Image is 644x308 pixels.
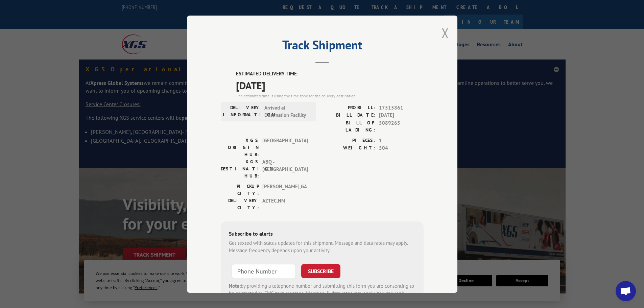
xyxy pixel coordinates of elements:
button: SUBSCRIBE [301,264,340,278]
div: The estimated time is using the time zone for the delivery destination. [236,93,424,99]
label: ESTIMATED DELIVERY TIME: [236,70,424,78]
span: 504 [379,144,424,152]
span: [PERSON_NAME] , GA [262,183,308,197]
div: by providing a telephone number and submitting this form you are consenting to be contacted by SM... [229,282,415,305]
span: Arrived at Destination Facility [264,104,310,119]
span: 5089265 [379,119,424,133]
label: DELIVERY INFORMATION: [223,104,261,119]
span: 17515861 [379,104,424,112]
label: BILL DATE: [322,112,376,119]
h2: Track Shipment [221,40,424,53]
a: Open chat [616,281,636,301]
strong: Note: [229,282,241,289]
div: Get texted with status updates for this shipment. Message and data rates may apply. Message frequ... [229,239,415,254]
span: [DATE] [379,112,424,119]
label: XGS ORIGIN HUB: [221,137,259,158]
label: BILL OF LADING: [322,119,376,133]
span: AZTEC , NM [262,197,308,211]
button: Close modal [442,24,449,42]
span: ABQ - [GEOGRAPHIC_DATA] [262,158,308,179]
label: WEIGHT: [322,144,376,152]
div: Subscribe to alerts [229,229,415,239]
span: [GEOGRAPHIC_DATA] [262,137,308,158]
label: DELIVERY CITY: [221,197,259,211]
label: PIECES: [322,137,376,144]
label: PROBILL: [322,104,376,112]
input: Phone Number [232,264,296,278]
span: 1 [379,137,424,144]
label: PICKUP CITY: [221,183,259,197]
label: XGS DESTINATION HUB: [221,158,259,179]
span: [DATE] [236,77,424,93]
